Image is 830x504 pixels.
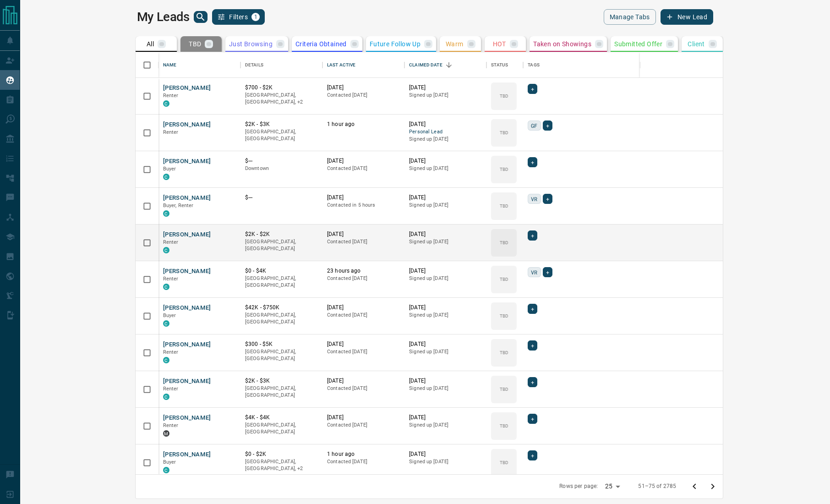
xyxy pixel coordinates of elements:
[163,174,169,180] div: condos.ca
[245,312,318,326] p: [GEOGRAPHIC_DATA], [GEOGRAPHIC_DATA]
[245,275,318,289] p: [GEOGRAPHIC_DATA], [GEOGRAPHIC_DATA]
[531,341,534,350] span: +
[491,52,508,78] div: Status
[327,52,355,78] div: Last Active
[531,158,534,167] span: +
[163,284,169,290] div: condos.ca
[409,348,482,356] p: Signed up [DATE]
[245,422,318,436] p: [GEOGRAPHIC_DATA], [GEOGRAPHIC_DATA]
[486,52,523,78] div: Status
[245,458,318,472] p: Midtown | Central, Toronto
[638,482,676,490] p: 51–75 of 2785
[163,414,211,422] button: [PERSON_NAME]
[531,121,537,130] span: GF
[245,414,318,422] p: $4K - $4K
[409,230,482,238] p: [DATE]
[163,100,169,107] div: condos.ca
[163,467,169,473] div: condos.ca
[528,377,537,387] div: +
[704,477,722,496] button: Go to next page
[245,450,318,458] p: $0 - $2K
[245,165,318,172] p: Downtown
[163,166,176,172] span: Buyer
[163,239,179,245] span: Renter
[409,377,482,385] p: [DATE]
[500,312,508,319] p: TBD
[546,121,549,130] span: +
[229,41,273,47] p: Just Browsing
[163,52,177,78] div: Name
[500,459,508,466] p: TBD
[442,59,455,71] button: Sort
[531,451,534,460] span: +
[163,459,176,465] span: Buyer
[163,320,169,327] div: condos.ca
[409,304,482,312] p: [DATE]
[370,41,420,47] p: Future Follow Up
[528,304,537,314] div: +
[163,276,179,282] span: Renter
[212,9,265,25] button: Filters1
[245,238,318,252] p: [GEOGRAPHIC_DATA], [GEOGRAPHIC_DATA]
[528,157,537,167] div: +
[158,52,240,78] div: Name
[163,349,179,355] span: Renter
[409,84,482,92] p: [DATE]
[614,41,662,47] p: Submitted Offer
[531,194,537,203] span: VR
[500,422,508,429] p: TBD
[500,93,508,99] p: TBD
[601,480,623,493] div: 25
[245,92,318,106] p: North York, Toronto
[163,377,211,386] button: [PERSON_NAME]
[245,340,318,348] p: $300 - $5K
[409,136,482,143] p: Signed up [DATE]
[528,52,540,78] div: Tags
[528,230,537,241] div: +
[409,275,482,282] p: Signed up [DATE]
[327,92,400,99] p: Contacted [DATE]
[685,477,704,496] button: Go to previous page
[327,385,400,392] p: Contacted [DATE]
[245,157,318,165] p: $---
[409,267,482,275] p: [DATE]
[559,482,598,490] p: Rows per page:
[245,304,318,312] p: $42K - $750K
[327,422,400,429] p: Contacted [DATE]
[137,10,190,24] h1: My Leads
[327,121,400,128] p: 1 hour ago
[245,84,318,92] p: $700 - $2K
[163,267,211,276] button: [PERSON_NAME]
[252,14,259,20] span: 1
[446,41,464,47] p: Warm
[528,414,537,424] div: +
[163,203,194,208] span: Buyer, Renter
[163,194,211,203] button: [PERSON_NAME]
[163,304,211,312] button: [PERSON_NAME]
[163,129,179,135] span: Renter
[163,394,169,400] div: condos.ca
[500,239,508,246] p: TBD
[163,357,169,363] div: condos.ca
[327,414,400,422] p: [DATE]
[409,414,482,422] p: [DATE]
[409,157,482,165] p: [DATE]
[531,378,534,387] span: +
[327,165,400,172] p: Contacted [DATE]
[409,312,482,319] p: Signed up [DATE]
[543,121,552,131] div: +
[163,93,179,99] span: Renter
[327,304,400,312] p: [DATE]
[163,450,211,459] button: [PERSON_NAME]
[163,422,179,428] span: Renter
[500,129,508,136] p: TBD
[245,52,263,78] div: Details
[322,52,404,78] div: Last Active
[245,377,318,385] p: $2K - $3K
[409,458,482,466] p: Signed up [DATE]
[327,84,400,92] p: [DATE]
[163,230,211,239] button: [PERSON_NAME]
[245,230,318,238] p: $2K - $2K
[493,41,506,47] p: HOT
[546,194,549,203] span: +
